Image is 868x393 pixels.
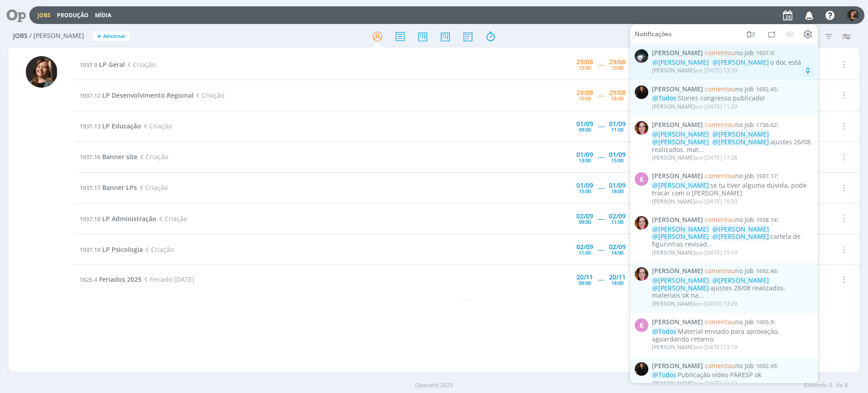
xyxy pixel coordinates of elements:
span: Jobs [13,32,28,40]
div: 18:00 [611,96,623,101]
span: LP Desenvolvimento Regional [102,91,193,99]
span: [PERSON_NAME] [652,154,695,161]
span: @[PERSON_NAME] [652,137,709,146]
span: / [PERSON_NAME] [29,32,84,40]
div: Material enviado para aprovação, aguardando retorno. [652,328,813,343]
span: [PERSON_NAME] [652,300,695,308]
div: 18:00 [611,280,623,285]
a: 1937.19LP Psicologia [80,245,143,254]
span: Criação [193,91,224,99]
span: @[PERSON_NAME] [652,130,709,138]
span: comentou [705,266,735,275]
span: no Job [705,361,754,369]
div: ajustes 28/08 realizados, materiais ok na... [652,277,813,299]
span: ----- [598,275,604,284]
span: [PERSON_NAME] [652,49,703,57]
span: : [652,172,813,180]
span: [PERSON_NAME] [652,103,695,110]
span: Banner site [102,152,137,161]
div: em [DATE] 17:38 [652,155,737,161]
div: 15:00 [611,158,623,163]
span: 1692.46 [756,267,777,275]
span: @[PERSON_NAME] [652,232,709,241]
span: @[PERSON_NAME] [712,232,769,241]
span: [PERSON_NAME] [652,343,695,351]
span: no Job [705,266,754,275]
a: 1937.12LP Desenvolvimento Regional [80,91,193,99]
div: cartela de figurinhas revisad... [652,225,813,248]
div: 02/09 [609,213,626,219]
a: 1937.9LP Geral [80,60,125,69]
div: 15:00 [579,189,591,194]
span: Notificações [635,30,672,38]
span: Feriados 2025 [99,275,142,284]
span: 1937.17 [756,172,777,180]
span: LP Administração [102,214,156,223]
span: + [97,32,101,41]
span: ----- [598,60,604,69]
span: @Todos [652,370,676,379]
span: 1937.17 [80,184,100,192]
span: Criação [137,152,168,161]
img: S [635,85,648,99]
a: 1937.13LP Educação [80,122,141,130]
span: no Job [705,120,754,129]
div: 29/08 [609,90,626,96]
span: ----- [598,183,604,192]
img: B [635,121,648,135]
img: L [26,56,57,88]
a: 1937.18LP Administração [80,214,156,223]
div: 29/08 [609,59,626,65]
a: 1937.16Banner site [80,152,137,161]
span: @Todos [652,94,676,102]
span: [PERSON_NAME] [652,267,703,275]
span: : [652,49,813,57]
span: Adicionar [103,33,126,39]
div: 09:00 [579,280,591,285]
span: 1937.9 [80,61,97,69]
div: se tu tiver alguma dúvida, pode trocar com o [PERSON_NAME] [652,182,813,197]
div: em [DATE] 11:29 [652,104,737,110]
span: Criação [137,183,168,192]
span: [PERSON_NAME] [652,318,703,326]
button: Mídia [92,12,114,19]
span: no Job [705,171,754,180]
span: ----- [598,122,604,130]
span: comentou [705,361,735,369]
div: 01/09 [576,121,593,127]
span: Criação [125,60,156,69]
div: 01/09 [576,182,593,189]
span: ----- [598,245,604,254]
div: 01/09 [576,152,593,158]
div: 01/09 [609,152,626,158]
span: [PERSON_NAME] [652,66,695,74]
span: comentou [705,317,735,326]
div: 13:00 [579,158,591,163]
div: K [635,318,648,332]
span: : [652,318,813,326]
div: - - - [74,294,859,304]
span: @[PERSON_NAME] [712,276,769,284]
button: Produção [54,12,91,19]
div: K [635,172,648,186]
span: Criação [143,245,174,254]
img: S [635,362,648,375]
span: [PERSON_NAME] [652,379,695,387]
button: +Adicionar [93,32,129,41]
a: 1625.4Feriados 2025 [80,275,142,284]
div: Stories congresso publicado! [652,95,813,102]
span: 8 [844,381,848,390]
span: @[PERSON_NAME] [652,276,709,284]
span: comentou [705,171,735,180]
div: 01/09 [609,121,626,127]
div: 13:00 [579,65,591,70]
div: 02/09 [576,213,593,219]
span: 1938.14 [756,216,777,224]
div: o doc está [652,59,813,66]
div: 11:00 [611,219,623,224]
div: 20/11 [576,274,593,280]
span: 1692.45 [756,361,777,369]
div: 11:00 [611,127,623,132]
div: 29/08 [576,90,593,96]
span: comentou [705,120,735,129]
